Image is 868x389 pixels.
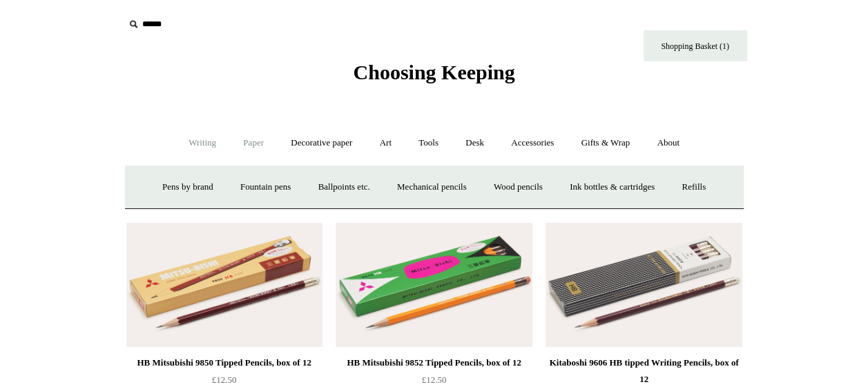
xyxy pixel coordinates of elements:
[212,375,237,385] span: £12.50
[339,355,528,371] div: HB Mitsubishi 9852 Tipped Pencils, box of 12
[549,355,738,388] div: Kitaboshi 9606 HB tipped Writing Pencils, box of 12
[385,169,479,206] a: Mechanical pencils
[499,125,566,161] a: Accessories
[126,223,322,347] a: HB Mitsubishi 9850 Tipped Pencils, box of 12 HB Mitsubishi 9850 Tipped Pencils, box of 12
[353,72,514,81] a: Choosing Keeping
[228,169,303,206] a: Fountain pens
[453,125,496,161] a: Desk
[336,223,532,347] img: HB Mitsubishi 9852 Tipped Pencils, box of 12
[176,125,229,161] a: Writing
[644,125,692,161] a: About
[546,223,742,347] a: Kitaboshi 9606 HB tipped Writing Pencils, box of 12 Kitaboshi 9606 HB tipped Writing Pencils, box...
[422,375,447,385] span: £12.50
[669,169,718,206] a: Refills
[353,61,514,83] span: Choosing Keeping
[568,125,642,161] a: Gifts & Wrap
[150,169,226,206] a: Pens by brand
[336,223,532,347] a: HB Mitsubishi 9852 Tipped Pencils, box of 12 HB Mitsubishi 9852 Tipped Pencils, box of 12
[406,125,451,161] a: Tools
[278,125,365,161] a: Decorative paper
[367,125,404,161] a: Art
[130,355,319,371] div: HB Mitsubishi 9850 Tipped Pencils, box of 12
[557,169,667,206] a: Ink bottles & cartridges
[306,169,383,206] a: Ballpoints etc.
[126,223,322,347] img: HB Mitsubishi 9850 Tipped Pencils, box of 12
[481,169,555,206] a: Wood pencils
[231,125,276,161] a: Paper
[546,223,742,347] img: Kitaboshi 9606 HB tipped Writing Pencils, box of 12
[644,30,747,61] a: Shopping Basket (1)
